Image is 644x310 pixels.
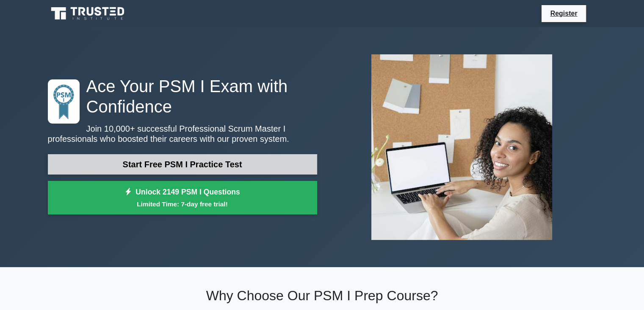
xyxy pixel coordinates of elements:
a: Start Free PSM I Practice Test [48,154,317,175]
a: Register [545,8,582,19]
a: Unlock 2149 PSM I QuestionsLimited Time: 7-day free trial! [48,181,317,215]
h2: Why Choose Our PSM I Prep Course? [48,287,597,304]
p: Join 10,000+ successful Professional Scrum Master I professionals who boosted their careers with ... [48,124,317,144]
small: Limited Time: 7-day free trial! [58,199,307,209]
h1: Ace Your PSM I Exam with Confidence [48,76,317,117]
